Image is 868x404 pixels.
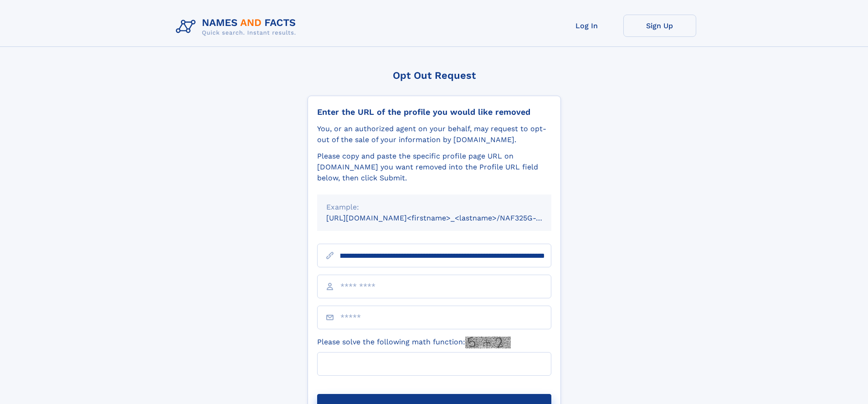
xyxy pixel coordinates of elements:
[317,107,551,117] div: Enter the URL of the profile you would like removed
[326,214,569,222] small: [URL][DOMAIN_NAME]<firstname>_<lastname>/NAF325G-xxxxxxxx
[308,70,561,81] div: Opt Out Request
[172,15,303,39] img: Logo Names and Facts
[550,15,623,37] a: Log In
[317,123,551,145] div: You, or an authorized agent on your behalf, may request to opt-out of the sale of your informatio...
[317,151,551,184] div: Please copy and paste the specific profile page URL on [DOMAIN_NAME] you want removed into the Pr...
[317,337,511,348] label: Please solve the following math function:
[623,15,696,37] a: Sign Up
[326,202,542,213] div: Example:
